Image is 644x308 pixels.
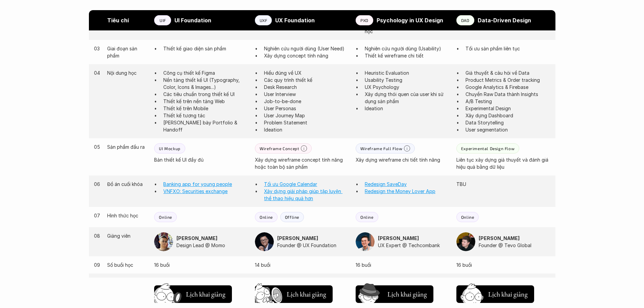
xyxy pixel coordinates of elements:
[260,18,267,23] p: UXF
[356,156,450,163] p: Xây dựng wireframe chi tiết tính năng
[186,289,225,299] h5: Lịch khai giảng
[378,242,450,249] p: UX Expert @ Techcombank
[456,181,550,188] p: TBU
[107,45,147,59] p: Giai đoạn sản phẩm
[360,18,368,23] p: PXD
[285,215,299,219] p: Offline
[264,112,349,119] p: User Journey Map
[264,119,349,126] p: Problem Statement
[461,215,474,219] p: Online
[176,235,217,241] strong: [PERSON_NAME]
[466,84,550,91] p: Google Analytics & Firebase
[479,235,520,241] strong: [PERSON_NAME]
[466,126,550,133] p: User segmentation
[174,17,211,24] strong: UI Foundation
[163,76,248,91] p: Nền tảng thiết kế UI (Typography, Color, Icons & Images...)
[456,285,534,303] button: Lịch khai giảng
[255,261,349,268] p: 14 buổi
[479,242,550,249] p: Founder @ Tevo Global
[264,84,349,91] p: Desk Research
[466,76,550,84] p: Product Metrics & Order tracking
[365,45,450,52] p: Nghiên cứu người dùng (Usability)
[360,146,402,151] p: Wireframe Full Flow
[365,181,407,187] a: Redesign SaveDay
[159,146,180,151] p: UI Mockup
[163,91,248,98] p: Các tiêu chuẩn trong thiết kế UI
[365,52,450,59] p: Thiết kế wireframe chi tiết
[287,289,326,299] h5: Lịch khai giảng
[107,69,147,76] p: Nội dung học
[160,18,166,23] p: UIF
[264,76,349,84] p: Các quy trình thiết kế
[461,146,515,151] p: Experimental Design Flow
[255,156,349,170] p: Xây dựng wireframe concept tính năng hoặc toàn bộ sản phẩm
[255,285,333,303] button: Lịch khai giảng
[264,69,349,76] p: Hiểu đúng về UX
[264,126,349,133] p: Ideation
[107,143,147,150] p: Sản phẩm đầu ra
[94,45,101,52] p: 03
[488,289,528,299] h5: Lịch khai giảng
[456,283,534,303] a: Lịch khai giảng
[365,105,450,112] p: Ideation
[107,181,147,188] p: Đồ án cuối khóa
[277,235,318,241] strong: [PERSON_NAME]
[378,235,419,241] strong: [PERSON_NAME]
[94,69,101,76] p: 04
[94,181,101,188] p: 06
[94,232,101,239] p: 08
[365,69,450,76] p: Heuristic Evaluation
[94,261,101,268] p: 09
[163,69,248,76] p: Công cụ thiết kế Figma
[176,242,248,249] p: Design Lead @ Momo
[466,98,550,105] p: A/B Testing
[163,112,248,119] p: Thiết kế tương tác
[163,181,232,187] a: Banking app for young people
[466,45,550,52] p: Tối ưu sản phẩm liên tục
[163,188,228,194] a: VNFXO: Securities exchange
[356,283,433,303] a: Lịch khai giảng
[275,17,315,24] strong: UX Foundation
[387,289,427,299] h5: Lịch khai giảng
[154,283,232,303] a: Lịch khai giảng
[260,146,299,151] p: Wireframe Concept
[264,91,349,98] p: User Interview
[356,261,450,268] p: 16 buổi
[107,261,147,268] p: Số buổi học
[163,98,248,105] p: Thiết kế trên nền tảng Web
[461,18,470,23] p: DAD
[255,283,333,303] a: Lịch khai giảng
[360,215,374,219] p: Online
[456,156,550,170] p: Liên tục xây dựng giả thuyết và đánh giá hiệu quả bằng dữ liệu
[163,45,248,52] p: Thiết kế giao diện sản phẩm
[94,143,101,150] p: 05
[154,285,232,303] button: Lịch khai giảng
[466,112,550,119] p: Xây dựng Dashboard
[456,261,550,268] p: 16 buổi
[356,285,433,303] button: Lịch khai giảng
[466,91,550,98] p: Chuyển Raw Data thành Insights
[264,45,349,52] p: Nghiên cứu người dùng (User Need)
[260,215,273,219] p: Online
[365,76,450,84] p: Usability Testing
[264,105,349,112] p: User Personas
[159,215,172,219] p: Online
[154,261,248,268] p: 16 buổi
[365,84,450,91] p: UX Psychology
[466,69,550,76] p: Giả thuyết & câu hỏi về Data
[365,188,435,194] a: Redesign the Money Lover App
[107,17,129,24] strong: Tiêu chí
[478,17,531,24] strong: Data-Driven Design
[264,188,342,201] a: Xây dựng giải pháp giúp tập luyện thể thao hiệu quả hơn
[466,105,550,112] p: Experimental Design
[264,52,349,59] p: Xây dựng concept tính năng
[377,17,443,24] strong: Psychology in UX Design
[107,232,147,239] p: Giảng viên
[154,156,248,163] p: Bản thiết kế UI đầy đủ
[264,181,317,187] a: Tối ưu Google Calendar
[163,119,248,133] p: [PERSON_NAME] bày Portfolio & Handoff
[277,242,349,249] p: Founder @ UX Foundation
[107,212,147,219] p: Hình thức học
[94,212,101,219] p: 07
[466,119,550,126] p: Data Storytelling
